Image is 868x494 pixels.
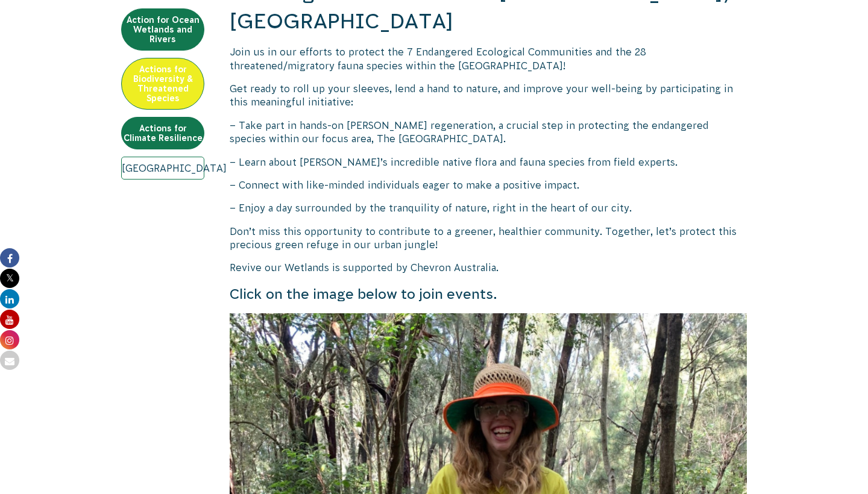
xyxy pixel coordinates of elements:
[230,120,709,144] span: – Take part in hands-on [PERSON_NAME] regeneration, a crucial step in protecting the endangered s...
[121,117,204,149] a: Actions for Climate Resilience
[230,202,632,213] span: – Enjoy a day surrounded by the tranquility of nature, right in the heart of our city.
[121,8,204,51] a: Action for Ocean Wetlands and Rivers
[230,157,678,167] span: – Learn about [PERSON_NAME]’s incredible native flora and fauna species from field experts.
[230,46,646,70] span: Join us in our efforts to protect the 7 Endangered Ecological Communities and the 28 threatened/m...
[230,180,579,190] span: – Connect with like-minded individuals eager to make a positive impact.
[121,58,204,110] a: Actions for Biodiversity & Threatened Species
[230,262,498,273] span: Revive our Wetlands is supported by Chevron Australia.
[230,286,497,302] span: Click on the image below to join events.
[121,157,204,180] a: [GEOGRAPHIC_DATA]
[230,226,737,250] span: Don’t miss this opportunity to contribute to a greener, healthier community. Together, let’s prot...
[230,83,733,107] span: Get ready to roll up your sleeves, lend a hand to nature, and improve your well-being by particip...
